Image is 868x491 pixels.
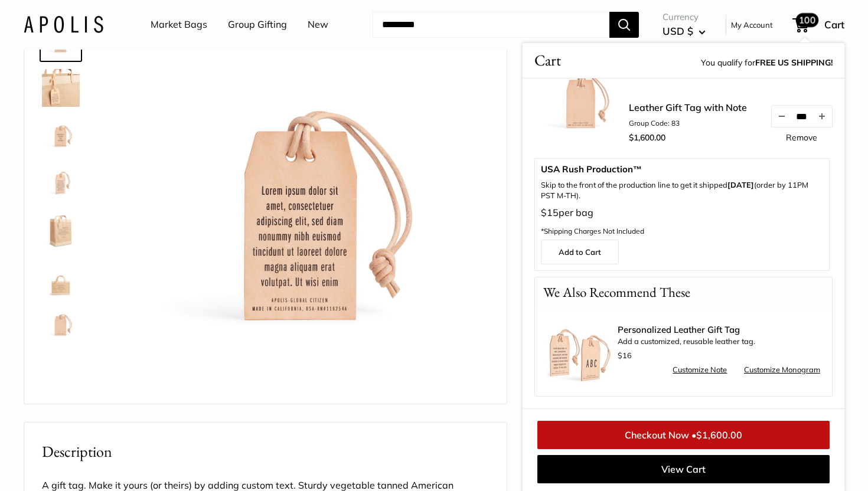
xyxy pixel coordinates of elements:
[534,52,629,146] img: description_No need for custom text? Choose this option
[744,363,820,377] a: Customize Monogram
[663,22,706,41] button: USD $
[42,440,489,463] h2: Description
[541,207,559,218] span: $15
[24,16,103,33] img: Apolis
[786,133,817,142] a: Remove
[541,239,619,264] a: Add to Cart
[308,16,328,34] a: New
[537,421,830,449] a: Checkout Now •$1,600.00
[796,13,818,27] span: 100
[824,18,844,31] span: Cart
[755,57,833,68] strong: FREE US SHIPPING!
[534,49,561,72] span: Cart
[727,180,754,189] b: [DATE]
[629,132,665,143] span: $1,600.00
[40,161,82,204] a: description_Custom printed text with eco-friendly ink
[629,118,747,129] li: Group Code: 83
[42,305,80,343] img: description_No need for custom text? Choose this option
[731,18,773,32] a: My Account
[812,106,832,127] button: Increase quantity by 1
[663,9,706,25] span: Currency
[42,258,80,296] img: description_The size is 2.25" X 3.75"
[40,303,82,345] a: description_No need for custom text? Choose this option
[537,455,830,483] a: View Cart
[541,180,823,201] p: Skip to the front of the production line to get it shipped (order by 11PM PST M-TH).
[701,55,833,72] span: You qualify for
[609,12,639,38] button: Search
[618,325,820,335] span: Personalized Leather Gift Tag
[772,106,792,127] button: Decrease quantity by 1
[618,325,820,363] div: Add a customized, reusable leather tag.
[151,16,207,34] a: Market Bags
[663,25,693,37] span: USD $
[535,277,699,307] p: We Also Recommend These
[228,16,287,34] a: Group Gifting
[42,116,80,154] img: description_Here are a couple ideas for what to personalize this gift tag for...
[119,22,489,392] img: description_Make it yours with custom printed text
[40,114,82,156] a: description_Here are a couple ideas for what to personalize this gift tag for...
[42,69,80,107] img: description_3mm thick, vegetable tanned American leather
[541,165,823,174] span: USA Rush Production™
[42,163,80,201] img: description_Custom printed text with eco-friendly ink
[40,208,82,251] a: description_5 oz vegetable tanned American leather
[618,351,632,360] span: $16
[792,111,812,121] input: Quantity
[547,319,612,384] img: Luggage Tag
[42,211,80,248] img: description_5 oz vegetable tanned American leather
[696,429,742,441] span: $1,600.00
[629,100,747,114] a: Leather Gift Tag with Note
[794,15,844,34] a: 100 Cart
[541,227,644,235] span: *Shipping Charges Not Included
[541,204,823,240] p: per bag
[673,363,727,377] a: Customize Note
[40,256,82,298] a: description_The size is 2.25" X 3.75"
[40,67,82,109] a: description_3mm thick, vegetable tanned American leather
[373,12,609,38] input: Search...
